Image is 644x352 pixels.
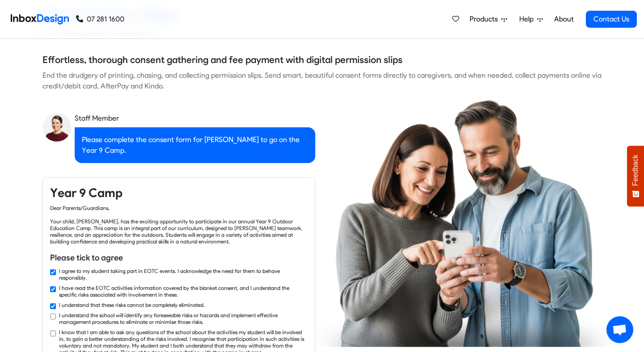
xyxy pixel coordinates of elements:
[551,10,576,28] a: About
[50,205,308,245] div: Dear Parents/Guardians, Your child, [PERSON_NAME], has the exciting opportunity to participate in...
[42,53,402,67] h5: Effortless, thorough consent gathering and fee payment with digital permission slips
[627,146,644,206] button: Feedback - Show survey
[516,10,547,28] a: Help
[606,316,633,343] a: Open chat
[59,285,308,298] label: I have read the EOTC activities information covered by the blanket consent, and I understand the ...
[466,10,511,28] a: Products
[631,155,640,186] span: Feedback
[50,185,308,201] h4: Year 9 Camp
[76,14,124,25] a: 07 281 1600
[75,113,315,124] div: Staff Member
[75,127,315,163] div: Please complete the consent form for [PERSON_NAME] to go on the Year 9 Camp.
[470,14,501,25] span: Products
[59,268,308,281] label: I agree to my student taking part in EOTC events. I acknowledge the need for them to behave respo...
[59,302,205,308] label: I understand that these risks cannot be completely eliminated.
[42,70,602,92] div: End the drudgery of printing, chasing, and collecting permission slips. Send smart, beautiful con...
[50,252,308,264] h6: Please tick to agree
[312,99,619,347] img: parents_using_phone.png
[59,312,308,325] label: I understand the school will identify any foreseeable risks or hazards and implement effective ma...
[42,113,71,142] img: staff_avatar.png
[586,11,637,28] a: Contact Us
[519,14,537,25] span: Help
